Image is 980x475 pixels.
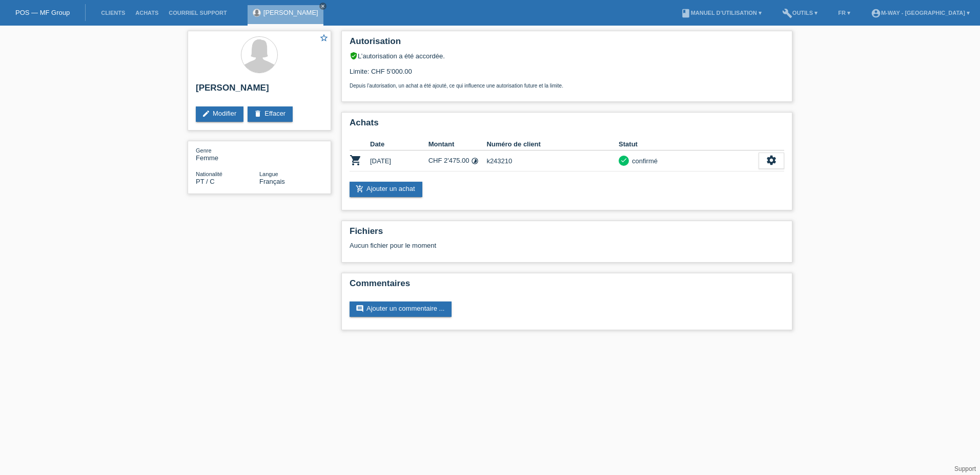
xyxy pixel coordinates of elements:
[370,150,428,171] td: [DATE]
[196,83,323,98] h2: [PERSON_NAME]
[350,154,362,166] i: POSP00025946
[629,156,658,166] div: confirmé
[350,52,784,60] div: L’autorisation a été accordée.
[681,8,691,18] i: book
[471,157,479,165] i: 24 versements
[350,52,358,60] i: verified_user
[164,10,232,16] a: Courriel Support
[676,10,767,16] a: bookManuel d’utilisation ▾
[196,106,243,122] a: editModifier
[350,278,784,294] h2: Commentaires
[954,465,976,472] a: Support
[196,147,212,154] span: Genre
[259,171,278,177] span: Langue
[350,182,422,197] a: add_shopping_cartAjouter un achat
[356,305,364,313] i: comment
[350,226,784,242] h2: Fichiers
[486,150,619,171] td: k243210
[202,110,210,118] i: edit
[196,178,215,185] span: Portugal / C / 23.08.1992
[263,9,318,16] a: [PERSON_NAME]
[871,8,881,18] i: account_circle
[196,146,259,162] div: Femme
[96,10,130,16] a: Clients
[130,10,164,16] a: Achats
[259,178,285,185] span: Français
[777,10,823,16] a: buildOutils ▾
[248,106,293,122] a: deleteEffacer
[350,83,784,89] p: Depuis l’autorisation, un achat a été ajouté, ce qui influence une autorisation future et la limite.
[428,138,487,150] th: Montant
[319,33,329,44] a: star_border
[620,157,627,164] i: check
[320,4,325,9] i: close
[350,242,663,249] div: Aucun fichier pour le moment
[350,118,784,133] h2: Achats
[619,138,759,150] th: Statut
[833,10,855,16] a: FR ▾
[350,60,784,89] div: Limite: CHF 5'000.00
[486,138,619,150] th: Numéro de client
[766,155,777,166] i: settings
[428,150,487,171] td: CHF 2'475.00
[356,185,364,193] i: add_shopping_cart
[370,138,428,150] th: Date
[254,110,262,118] i: delete
[196,171,222,177] span: Nationalité
[319,33,329,42] i: star_border
[866,10,975,16] a: account_circlem-way - [GEOGRAPHIC_DATA] ▾
[350,301,452,317] a: commentAjouter un commentaire ...
[319,3,326,10] a: close
[15,9,70,16] a: POS — MF Group
[350,36,784,52] h2: Autorisation
[782,8,792,18] i: build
